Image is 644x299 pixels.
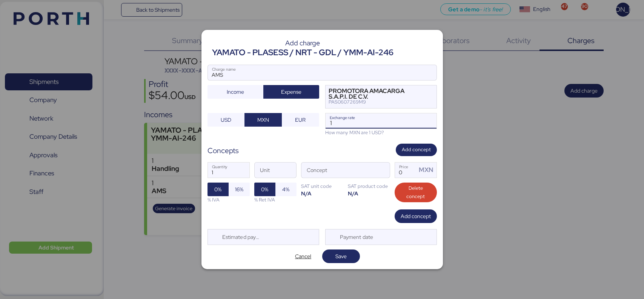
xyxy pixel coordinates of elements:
[227,87,244,96] span: Income
[207,196,250,203] div: % IVA
[301,183,343,190] div: SAT unit code
[221,115,231,124] span: USD
[207,85,263,99] button: Income
[207,145,239,156] div: Concepts
[301,190,343,197] div: N/A
[374,164,390,180] button: ConceptConcept
[325,129,437,136] div: How many MXN are 1 USD?
[301,163,372,178] input: Concept
[326,113,437,129] input: Exchange rate
[229,183,250,196] button: 16%
[207,113,245,127] button: USD
[329,99,423,105] div: PAS0607269M9
[295,252,311,261] span: Cancel
[244,113,282,127] button: MXN
[402,146,431,154] span: Add concept
[235,185,243,194] span: 16%
[295,115,306,124] span: EUR
[254,196,297,203] div: % Ret IVA
[401,212,431,221] span: Add concept
[335,252,347,261] span: Save
[254,183,275,196] button: 0%
[282,113,319,127] button: EUR
[214,185,221,194] span: 0%
[419,165,436,175] div: MXN
[284,249,322,263] button: Cancel
[348,190,390,197] div: N/A
[208,65,437,80] input: Charge name
[263,85,319,99] button: Expense
[401,184,431,201] span: Delete concept
[212,40,393,46] div: Add charge
[257,115,269,124] span: MXN
[395,183,437,202] button: Delete concept
[255,163,296,178] input: Unit
[396,144,437,156] button: Add concept
[348,183,390,190] div: SAT product code
[212,46,393,59] div: YAMATO - PLASESS / NRT - GDL / YMM-AI-246
[282,185,289,194] span: 4%
[281,87,301,96] span: Expense
[322,249,360,263] button: Save
[207,183,229,196] button: 0%
[261,185,268,194] span: 0%
[395,163,417,178] input: Price
[275,183,297,196] button: 4%
[395,209,437,223] button: Add concept
[208,163,249,178] input: Quantity
[329,88,423,99] div: PROMOTORA AMACARGA S.A.P.I. DE C.V.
